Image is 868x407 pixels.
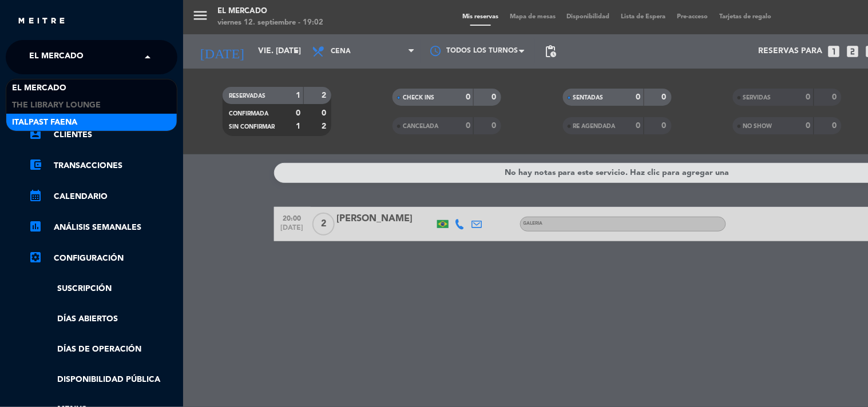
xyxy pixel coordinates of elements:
[29,45,84,69] span: El Mercado
[29,343,177,356] a: Días de Operación
[29,252,177,265] a: Configuración
[29,158,42,171] i: account_balance_wallet
[29,313,177,326] a: Días abiertos
[29,250,42,264] i: settings_applications
[29,159,177,173] a: account_balance_walletTransacciones
[12,116,77,129] span: Italpast Faena
[29,220,42,233] i: assessment
[12,99,101,112] span: The Library Lounge
[29,127,42,141] i: account_box
[17,17,66,26] img: MEITRE
[29,190,177,203] a: calendar_monthCalendario
[12,82,66,95] span: El Mercado
[29,189,42,202] i: calendar_month
[29,221,177,234] a: assessmentANÁLISIS SEMANALES
[29,282,177,296] a: Suscripción
[29,128,177,142] a: account_boxClientes
[29,373,177,386] a: Disponibilidad pública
